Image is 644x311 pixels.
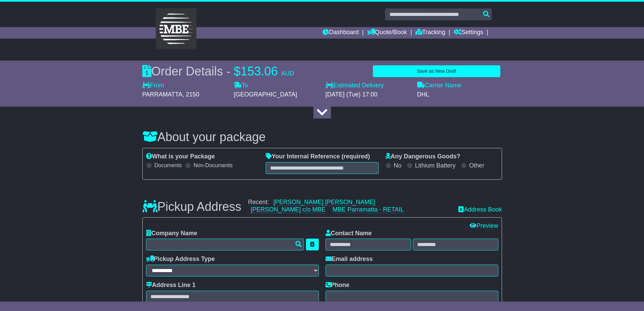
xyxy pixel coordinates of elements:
a: Tracking [415,27,445,39]
label: Company Name [146,230,197,237]
div: Recent: [248,199,452,213]
label: Pickup Address Type [146,256,215,263]
label: Carrier Name [417,82,461,89]
a: Settings [454,27,483,39]
label: To [234,82,248,89]
a: Dashboard [323,27,359,39]
label: Other [469,162,484,170]
span: PARRAMATTA [142,91,183,98]
h3: About your package [142,130,502,144]
a: Preview [470,222,498,229]
label: Email address [326,256,373,263]
span: , 2150 [183,91,199,98]
a: Quote/Book [367,27,407,39]
label: From [142,82,164,89]
label: Lithium Battery [415,162,456,170]
span: $ [234,64,241,78]
label: Phone [326,282,350,289]
label: Non-Documents [193,162,233,169]
h3: Pickup Address [142,200,241,214]
div: [DATE] (Tue) 17:00 [326,91,410,98]
label: Estimated Delivery [326,82,410,89]
a: MBE Parramatta - RETAIL [333,206,404,213]
a: Address Book [458,206,502,214]
label: Your Internal Reference (required) [266,153,370,160]
a: [PERSON_NAME] c/o MBE [251,206,326,213]
a: [PERSON_NAME] [PERSON_NAME] [273,199,375,206]
button: Save as New Draft [373,65,500,77]
div: DHL [417,91,502,98]
span: [GEOGRAPHIC_DATA] [234,91,297,98]
label: Contact Name [326,230,372,237]
div: Order Details - [142,64,294,79]
label: Documents [154,162,182,169]
span: 153.06 [241,64,278,78]
label: Any Dangerous Goods? [385,153,460,160]
span: AUD [281,70,294,77]
label: No [394,162,402,170]
label: Address Line 1 [146,282,196,289]
label: What is your Package [146,153,215,160]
